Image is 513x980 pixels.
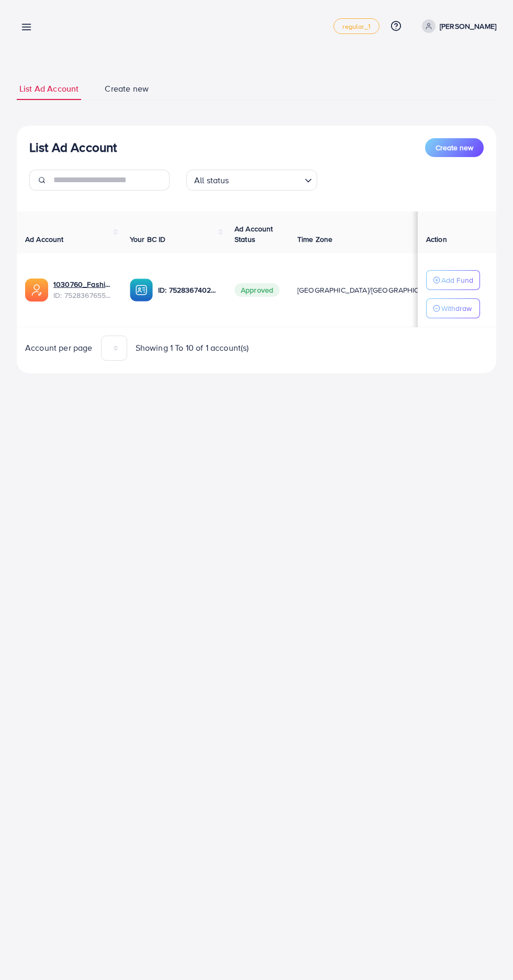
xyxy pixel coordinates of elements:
[25,234,64,244] span: Ad Account
[469,933,505,972] iframe: Chat
[158,284,218,296] p: ID: 7528367402921476112
[426,270,480,290] button: Add Fund
[105,83,149,95] span: Create new
[186,170,317,191] div: Search for option
[418,19,496,33] a: [PERSON_NAME]
[426,298,480,318] button: Withdraw
[440,20,496,32] p: [PERSON_NAME]
[53,279,113,289] a: 1030760_Fashion Rose_1752834697540
[19,83,79,95] span: List Ad Account
[441,302,472,315] p: Withdraw
[441,274,473,286] p: Add Fund
[29,140,117,155] h3: List Ad Account
[130,234,166,244] span: Your BC ID
[136,342,249,354] span: Showing 1 To 10 of 1 account(s)
[235,283,280,297] span: Approved
[53,279,113,300] div: <span class='underline'>1030760_Fashion Rose_1752834697540</span></br>7528367655024508945
[232,171,300,188] input: Search for option
[436,142,473,153] span: Create new
[53,290,113,300] span: ID: 7528367655024508945
[342,23,370,30] span: regular_1
[425,138,484,157] button: Create new
[235,224,273,244] span: Ad Account Status
[297,234,332,244] span: Time Zone
[192,173,231,188] span: All status
[297,285,443,295] span: [GEOGRAPHIC_DATA]/[GEOGRAPHIC_DATA]
[426,234,447,244] span: Action
[25,342,93,354] span: Account per page
[333,18,379,34] a: regular_1
[130,279,153,302] img: ic-ba-acc.ded83a64.svg
[25,279,48,302] img: ic-ads-acc.e4c84228.svg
